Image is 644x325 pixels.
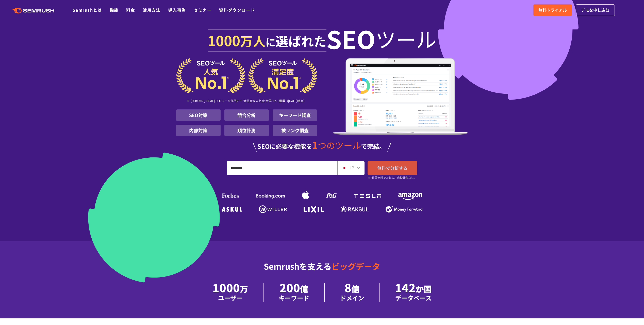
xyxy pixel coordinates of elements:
input: URL、キーワードを入力してください [227,161,337,175]
div: データベース [395,293,432,302]
a: セミナー [194,7,211,13]
span: 無料トライアル [538,7,567,13]
li: 8 [325,283,380,302]
small: ※7日間無料でお試し。自動課金なし。 [368,175,417,180]
span: に [266,35,276,49]
li: 順位計測 [224,125,269,136]
a: 料金 [126,7,135,13]
span: 万人 [240,31,266,50]
span: 選ばれた [276,31,326,50]
li: 142 [380,283,447,302]
span: ツール [375,28,436,49]
span: ビッグデータ [332,260,380,272]
a: Semrushとは [73,7,102,13]
span: デモを申し込む [581,7,609,13]
div: SEOに必要な機能を [176,140,468,152]
span: SEO [326,28,375,49]
span: 億 [351,283,359,295]
li: 内部対策 [176,125,221,136]
span: つのツール [318,139,361,151]
a: 活用方法 [143,7,160,13]
li: SEO対策 [176,109,221,121]
span: か国 [416,283,432,295]
a: 無料トライアル [533,4,572,16]
a: デモを申し込む [576,4,615,16]
li: 競合分析 [224,109,269,121]
div: ※ [DOMAIN_NAME] SEOツール部門にて 満足度＆人気度 世界 No.1獲得（[DATE]時点） [176,93,317,109]
li: 被リンク調査 [273,125,317,136]
a: 無料で分析する [368,161,417,175]
a: 資料ダウンロード [219,7,255,13]
li: 200 [263,283,325,302]
span: JP [349,165,354,171]
a: 導入事例 [168,7,186,13]
span: 億 [300,283,308,295]
div: Semrushを支える [176,257,468,283]
li: キーワード調査 [273,109,317,121]
span: 1000 [208,30,240,50]
a: 機能 [110,7,119,13]
div: キーワード [279,293,309,302]
span: 1 [312,138,318,152]
div: ドメイン [340,293,364,302]
span: で完結。 [361,142,385,151]
span: 無料で分析する [377,165,407,171]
